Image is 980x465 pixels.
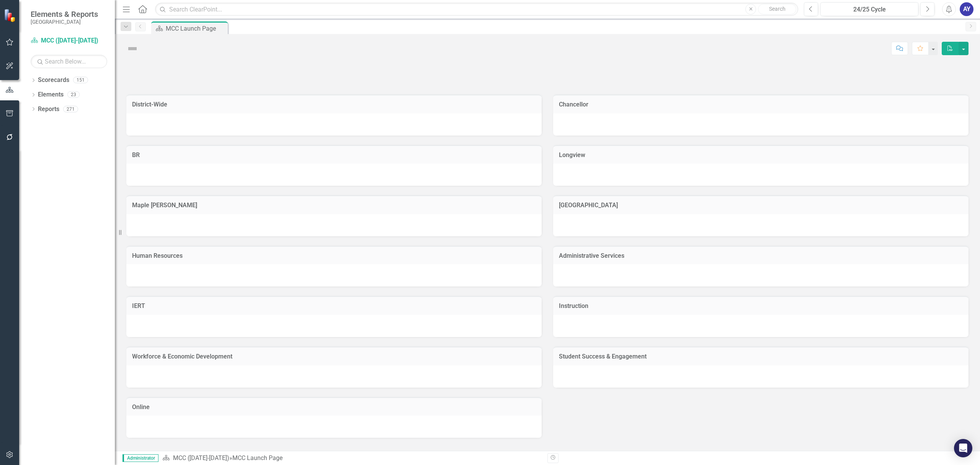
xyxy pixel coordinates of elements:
[67,92,80,98] div: 23
[559,101,963,108] h3: Chancellor
[38,105,59,114] a: Reports
[162,454,542,463] div: »
[559,252,963,259] h3: Administrative Services
[132,101,536,108] h3: District-Wide
[132,252,536,259] h3: Human Resources
[132,353,536,360] h3: Workforce & Economic Development
[823,5,916,14] div: 24/25 Cycle
[132,152,536,159] h3: BR
[954,439,972,457] div: Open Intercom Messenger
[31,10,98,19] span: Elements & Reports
[31,19,98,25] small: [GEOGRAPHIC_DATA]
[559,202,963,209] h3: [GEOGRAPHIC_DATA]
[122,454,158,462] span: Administrator
[126,43,139,55] img: Not Defined
[132,404,536,411] h3: Online
[155,3,798,16] input: Search ClearPoint...
[232,454,283,462] div: MCC Launch Page
[559,353,963,360] h3: Student Success & Engagement
[173,454,229,462] a: MCC ([DATE]-[DATE])
[559,152,963,159] h3: Longview
[38,90,64,99] a: Elements
[166,24,226,33] div: MCC Launch Page
[820,2,918,16] button: 24/25 Cycle
[31,36,107,45] a: MCC ([DATE]-[DATE])
[73,77,88,84] div: 151
[769,6,786,12] span: Search
[38,76,69,85] a: Scorecards
[31,55,107,68] input: Search Below...
[132,202,536,209] h3: Maple [PERSON_NAME]
[758,4,796,15] button: Search
[559,303,963,309] h3: Instruction
[63,106,78,112] div: 271
[132,303,536,309] h3: IERT
[960,2,973,16] button: AY
[3,8,18,23] img: ClearPoint Strategy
